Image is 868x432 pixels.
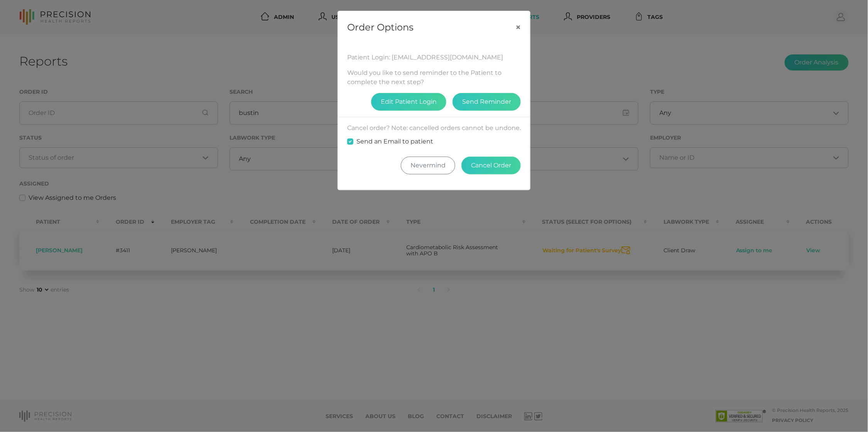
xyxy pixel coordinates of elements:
[506,11,530,44] button: Close
[401,157,455,174] button: Nevermind
[461,157,521,174] button: Cancel Order
[371,93,446,111] button: Edit Patient Login
[338,44,530,190] div: Would you like to send reminder to the Patient to complete the next step? Cancel order? Note: can...
[356,137,433,146] label: Send an Email to patient
[453,93,521,111] button: Send Reminder
[347,20,414,34] h5: Order Options
[347,53,521,62] div: Patient Login: [EMAIL_ADDRESS][DOMAIN_NAME]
